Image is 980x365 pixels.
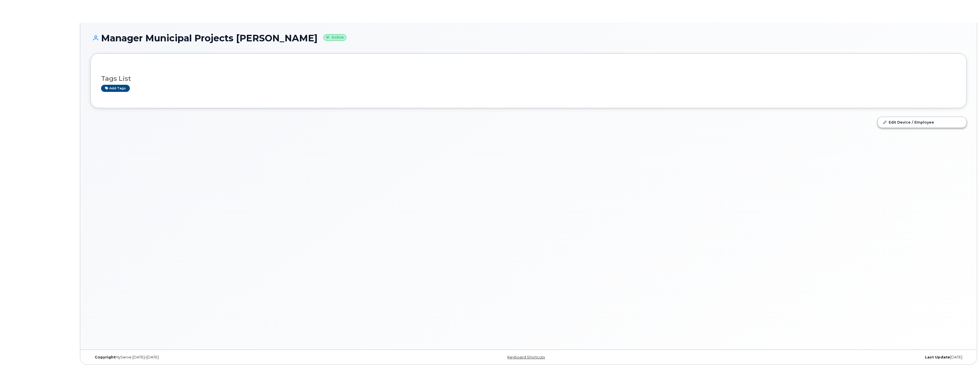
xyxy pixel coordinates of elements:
a: Keyboard Shortcuts [507,355,545,359]
strong: Copyright [95,355,115,359]
small: Active [323,34,346,41]
h3: Tags List [101,75,956,82]
h1: Manager Municipal Projects [PERSON_NAME] [90,33,967,43]
a: Edit Device / Employee [878,117,966,127]
div: [DATE] [675,355,967,360]
a: Add tags [101,85,130,92]
div: MyServe [DATE]–[DATE] [90,355,382,360]
strong: Last Update [925,355,950,359]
